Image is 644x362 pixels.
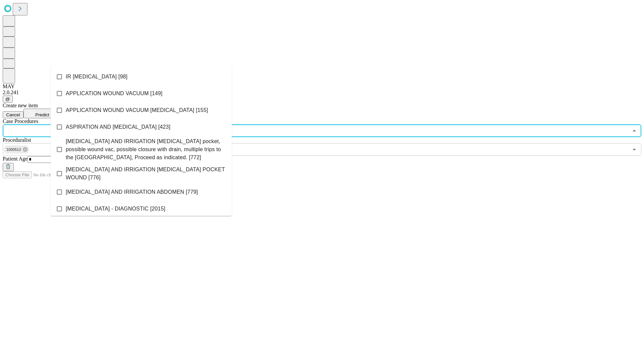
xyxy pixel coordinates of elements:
button: Cancel [3,111,23,118]
span: Patient Age [3,156,28,162]
span: Cancel [6,112,20,117]
button: Close [630,126,639,135]
span: Scheduled Procedure [3,118,38,124]
button: @ [3,96,13,103]
span: 1000512 [4,146,24,154]
span: Predict [35,112,49,117]
div: 1000512 [4,145,29,154]
span: APPLICATION WOUND VACUUM [149] [66,89,162,98]
span: [MEDICAL_DATA] AND IRRIGATION [MEDICAL_DATA] pocket, possible wound vac, possible closure with dr... [66,137,226,162]
span: [MEDICAL_DATA] AND IRRIGATION [MEDICAL_DATA] POCKET WOUND [776] [66,166,226,182]
div: 2.0.241 [3,89,641,96]
span: APPLICATION WOUND VACUUM [MEDICAL_DATA] [155] [66,106,208,114]
button: Open [630,145,639,154]
div: MAY [3,83,641,89]
span: ASPIRATION AND [MEDICAL_DATA] [423] [66,123,170,131]
span: IR [MEDICAL_DATA] [98] [66,73,127,81]
span: [MEDICAL_DATA] - DIAGNOSTIC [2015] [66,205,165,213]
span: @ [5,97,10,102]
span: Proceduralist [3,137,31,143]
span: Create new item [3,103,38,108]
button: Predict [23,109,54,118]
span: [MEDICAL_DATA] AND IRRIGATION ABDOMEN [779] [66,188,198,196]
